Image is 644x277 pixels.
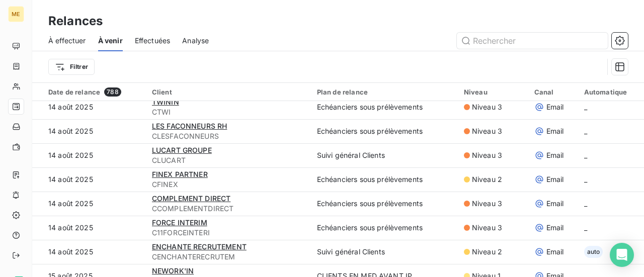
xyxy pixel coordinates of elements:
td: Echéanciers sous prélèvements [311,192,458,216]
span: À venir [98,36,123,46]
td: Echéanciers sous prélèvements [311,167,458,192]
span: _ [584,175,587,183]
div: Plan de relance [317,88,452,96]
td: Echéanciers sous prélèvements [311,119,458,143]
span: Niveau 3 [472,102,502,112]
td: 14 août 2025 [32,95,146,119]
span: FORCE INTERIM [152,218,207,227]
td: Suivi général Clients [311,143,458,167]
span: 788 [104,87,121,97]
td: Suivi général Clients [311,240,458,264]
span: Niveau 3 [472,199,502,209]
span: Niveau 2 [472,174,502,184]
div: ME [8,6,24,22]
span: _ [584,223,587,232]
span: NEWORK'IN [152,266,194,275]
span: _ [584,199,587,208]
span: Niveau 3 [472,223,502,233]
td: 14 août 2025 [32,167,146,192]
span: CCOMPLEMENTDIRECT [152,204,305,214]
span: Email [546,247,564,257]
div: Date de relance [48,87,140,97]
span: Niveau 2 [472,247,502,257]
span: Email [546,199,564,209]
div: Canal [534,88,572,96]
span: Email [546,126,564,136]
div: Automatique [584,88,638,96]
span: CENCHANTERECRUTEM [152,252,305,262]
span: COMPLEMENT DIRECT [152,194,231,203]
button: Filtrer [48,59,95,75]
td: Echéanciers sous prélèvements [311,216,458,240]
input: Rechercher [457,33,608,49]
span: Analyse [182,36,209,46]
span: CFINEX [152,179,305,190]
span: LES FACONNEURS RH [152,122,227,130]
span: Email [546,223,564,233]
span: Email [546,102,564,112]
td: 14 août 2025 [32,119,146,143]
span: _ [584,127,587,135]
td: 14 août 2025 [32,216,146,240]
span: CLESFACONNEURS [152,131,305,141]
td: Echéanciers sous prélèvements [311,95,458,119]
h3: Relances [48,12,103,30]
span: CTWI [152,107,305,117]
div: Niveau [464,88,522,96]
span: ENCHANTE RECRUTEMENT [152,242,247,251]
td: 14 août 2025 [32,192,146,216]
span: Email [546,174,564,184]
span: _ [584,151,587,159]
span: CLUCART [152,155,305,165]
span: Niveau 3 [472,126,502,136]
span: auto [584,246,603,258]
span: C11FORCEINTERI [152,228,305,238]
span: FINEX PARTNER [152,170,208,178]
span: Niveau 3 [472,150,502,160]
td: 14 août 2025 [32,143,146,167]
span: _ [584,103,587,111]
span: Client [152,88,172,96]
td: 14 août 2025 [32,240,146,264]
span: Effectuées [135,36,171,46]
div: Open Intercom Messenger [610,243,634,267]
span: TWININ [152,98,179,106]
span: Email [546,150,564,160]
span: À effectuer [48,36,86,46]
span: LUCART GROUPE [152,146,212,154]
